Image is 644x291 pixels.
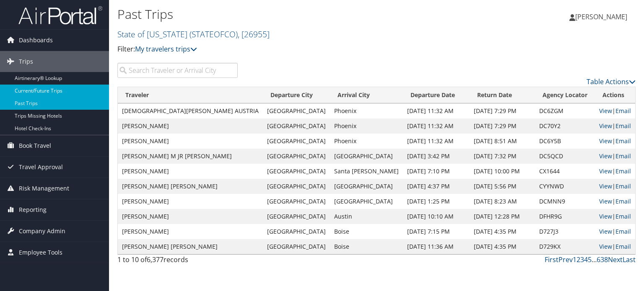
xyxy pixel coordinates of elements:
a: View [599,122,612,130]
td: [PERSON_NAME] [118,194,263,209]
a: 4 [584,255,588,264]
td: [DATE] 1:25 PM [403,194,470,209]
td: [DATE] 12:28 PM [470,209,535,224]
td: | [595,164,635,179]
td: D729KX [535,239,595,254]
a: View [599,242,612,250]
td: [DATE] 8:51 AM [470,134,535,149]
td: [GEOGRAPHIC_DATA] [263,209,330,224]
h1: Past Trips [117,5,463,23]
span: ( STATEOFCO ) [190,28,238,40]
td: DC70Y2 [535,118,595,134]
td: [PERSON_NAME] [PERSON_NAME] [118,239,263,254]
td: | [595,194,635,209]
td: [GEOGRAPHIC_DATA] [330,149,403,164]
td: | [595,209,635,224]
th: Arrival City: activate to sort column ascending [330,87,403,103]
td: Phoenix [330,103,403,118]
a: 5 [588,255,592,264]
a: Next [608,255,623,264]
a: Email [615,182,631,190]
a: 2 [576,255,580,264]
td: [DATE] 4:35 PM [470,239,535,254]
td: [GEOGRAPHIC_DATA] [263,149,330,164]
span: Company Admin [19,221,65,242]
td: [GEOGRAPHIC_DATA] [263,239,330,254]
td: [DATE] 7:29 PM [470,118,535,134]
td: [PERSON_NAME] [118,134,263,149]
td: [DATE] 8:23 AM [470,194,535,209]
td: | [595,118,635,134]
td: [DATE] 11:32 AM [403,134,470,149]
a: Email [615,152,631,160]
th: Departure City: activate to sort column ascending [263,87,330,103]
td: [GEOGRAPHIC_DATA] [263,134,330,149]
a: Email [615,137,631,145]
a: Email [615,197,631,205]
a: Email [615,167,631,175]
td: | [595,239,635,254]
td: DCMNN9 [535,194,595,209]
td: | [595,103,635,118]
td: | [595,224,635,239]
td: [GEOGRAPHIC_DATA] [263,164,330,179]
th: Traveler: activate to sort column ascending [118,87,263,103]
td: | [595,149,635,164]
a: Email [615,227,631,235]
td: CYYNWD [535,179,595,194]
span: Reporting [19,199,47,220]
td: [DATE] 7:10 PM [403,164,470,179]
a: View [599,227,612,235]
a: My travelers trips [135,44,197,54]
a: View [599,152,612,160]
span: Employee Tools [19,242,62,263]
a: Table Actions [587,77,636,86]
td: [GEOGRAPHIC_DATA] [263,103,330,118]
img: airportal-logo.png [18,5,102,25]
td: [DATE] 11:32 AM [403,118,470,134]
span: Trips [19,51,33,72]
td: [PERSON_NAME] [118,164,263,179]
td: DC5QCD [535,149,595,164]
td: Boise [330,239,403,254]
td: [DATE] 11:36 AM [403,239,470,254]
a: View [599,182,612,190]
td: [PERSON_NAME] [118,209,263,224]
a: 1 [573,255,576,264]
a: View [599,197,612,205]
td: [DATE] 7:15 PM [403,224,470,239]
span: Dashboards [19,30,53,51]
span: [PERSON_NAME] [575,12,627,21]
td: [GEOGRAPHIC_DATA] [330,194,403,209]
td: [PERSON_NAME] [PERSON_NAME] [118,179,263,194]
span: 6,377 [147,255,164,264]
td: Phoenix [330,118,403,134]
a: Email [615,122,631,130]
td: Austin [330,209,403,224]
span: Book Travel [19,135,51,156]
a: State of [US_STATE] [117,28,270,40]
a: Last [623,255,636,264]
a: 3 [580,255,584,264]
a: Email [615,242,631,250]
a: Prev [558,255,573,264]
span: … [592,255,597,264]
td: DC6ZGM [535,103,595,118]
span: , [ 26955 ] [238,28,270,40]
td: D727J3 [535,224,595,239]
a: View [599,167,612,175]
a: [PERSON_NAME] [569,4,636,29]
td: [DATE] 5:56 PM [470,179,535,194]
td: Phoenix [330,134,403,149]
td: [PERSON_NAME] [118,224,263,239]
a: 638 [597,255,608,264]
td: [PERSON_NAME] M JR [PERSON_NAME] [118,149,263,164]
th: Actions [595,87,635,103]
span: Travel Approval [19,157,63,178]
th: Departure Date: activate to sort column ascending [403,87,470,103]
td: [GEOGRAPHIC_DATA] [263,179,330,194]
input: Search Traveler or Arrival City [117,63,238,78]
td: [GEOGRAPHIC_DATA] [330,179,403,194]
a: View [599,137,612,145]
a: View [599,212,612,220]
